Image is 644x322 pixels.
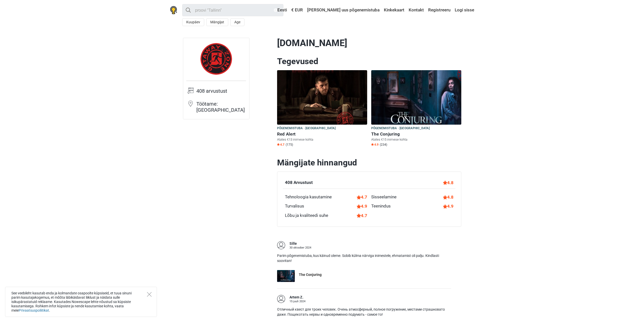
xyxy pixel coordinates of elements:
h6: The Conjuring [371,131,461,137]
a: [PERSON_NAME] uus põgenemistuba [306,6,381,15]
a: Kinkekaart [383,6,406,15]
div: Sisseelamine [371,194,397,200]
button: Close [147,292,152,297]
span: Põgenemistuba · [GEOGRAPHIC_DATA] [371,126,430,131]
span: Põgenemistuba · [GEOGRAPHIC_DATA] [277,126,336,131]
span: 4.7 [277,143,284,147]
h2: Tegevused [277,56,461,66]
div: Turvalisus [285,203,304,210]
button: Age [230,18,244,26]
p: Отличный квест для троих человек. Очень атмосферный, полное погружение, местами страшновато даже.... [277,307,451,317]
a: Privaatsuspoliitikat [19,308,49,312]
button: Mängijat [206,18,228,26]
div: Teenindus [371,203,391,210]
span: 4.9 [371,143,379,147]
a: The Conjuring Põgenemistuba · [GEOGRAPHIC_DATA] The Conjuring Alates €15 inimese kohta Star4.9 (234) [371,70,461,148]
img: The Conjuring [277,270,295,282]
div: Tehnoloogia kasutamine [285,194,332,200]
a: Kontakt [407,6,425,15]
div: 4.7 [357,194,367,200]
td: Töötame: [GEOGRAPHIC_DATA] [196,100,246,116]
div: 4.9 [443,203,453,210]
div: Lõbu ja kvaliteedi suhe [285,212,328,219]
div: 4.9 [357,203,367,210]
img: Eesti [274,8,277,12]
a: Logi sisse [453,6,474,15]
span: (234) [380,143,387,147]
td: 408 arvustust [196,87,246,100]
p: Alates €13 inimese kohta [277,137,367,142]
div: The Conjuring [299,272,322,277]
span: (175) [286,143,293,147]
img: Star [371,143,374,146]
input: proovi “Tallinn” [182,4,283,16]
p: Alates €15 inimese kohta [371,137,461,142]
p: Parim põgenemistuba, kus käinud oleme. Sobib külma närviga inimestele, ehmatamist oli palju. Kind... [277,253,451,263]
div: 30 oktoober 2024 [289,246,311,249]
div: Sille [289,241,311,246]
div: 4.7 [357,212,367,219]
div: 4.8 [443,194,453,200]
button: Kuupäev [182,18,204,26]
div: 4.8 [443,179,453,186]
a: Eesti [273,6,288,15]
a: € EUR [290,6,304,15]
img: Red Alert [277,70,367,125]
img: Star [277,143,280,146]
h1: [DOMAIN_NAME] [277,38,461,49]
div: 15 juuli 2024 [289,300,305,303]
h6: Red Alert [277,131,367,137]
div: 408 Arvustust [285,179,313,186]
h2: Mängijate hinnangud [277,158,461,168]
a: Red Alert Põgenemistuba · [GEOGRAPHIC_DATA] Red Alert Alates €13 inimese kohta Star4.7 (175) [277,70,367,148]
div: Artem Z. [289,295,305,300]
a: The Conjuring The Conjuring [277,270,451,282]
div: See veebileht kasutab enda ja kolmandate osapoolte küpsiseid, et tuua sinuni parim kasutajakogemu... [5,287,157,317]
img: Nowescape logo [170,6,177,14]
a: Registreeru [427,6,452,15]
img: The Conjuring [371,70,461,125]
